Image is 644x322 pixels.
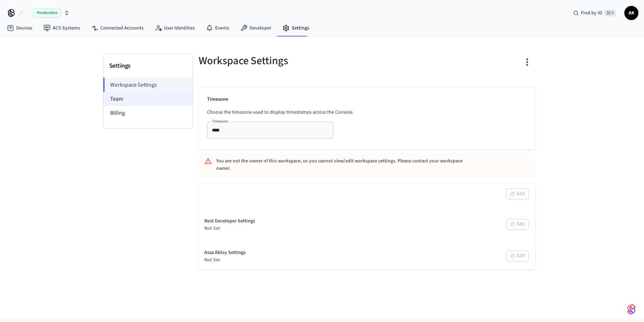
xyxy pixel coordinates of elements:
[207,96,527,103] p: Timezone
[204,225,255,232] div: Not Set
[38,22,86,34] a: ACS Systems
[212,119,228,124] label: Timezone
[86,22,149,34] a: Connected Accounts
[567,7,622,19] div: Find by ID⌘ K
[104,106,193,120] li: Billing
[625,7,638,19] span: AK
[627,304,636,315] img: SeamLogoGradient.69752ec5.svg
[104,92,193,106] li: Team
[204,217,255,225] div: Nest Developer Settings
[103,78,193,92] li: Workspace Settings
[581,9,602,16] span: Find by ID
[235,22,277,34] a: Developer
[200,22,235,34] a: Events
[33,8,61,18] span: Production
[204,256,246,264] div: Not Set
[277,22,315,34] a: Settings
[109,61,187,71] h3: Settings
[199,54,363,68] h5: Workspace Settings
[624,6,638,20] button: AK
[604,9,616,16] span: ⌘ K
[216,155,477,175] div: You are not the owner of this workspace, so you cannot view/edit workspace settings. Please conta...
[1,22,38,34] a: Devices
[149,22,200,34] a: User Identities
[207,109,527,116] p: Choose the timezone used to display timestamps across the Console.
[204,249,246,256] div: Assa Abloy Settings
